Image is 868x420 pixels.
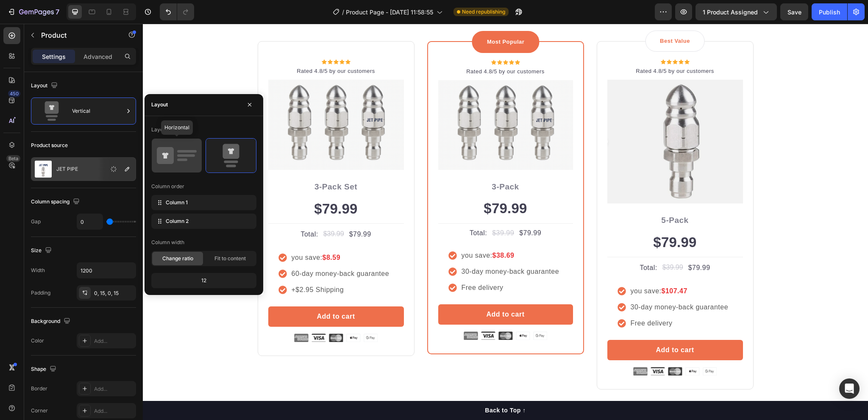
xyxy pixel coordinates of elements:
[166,199,188,206] span: Column 1
[518,264,544,271] strong: $107.47
[31,385,47,392] div: Border
[179,230,198,237] strong: $8.59
[149,245,247,255] p: 60-day money-back guarantee
[151,239,184,246] div: Column width
[94,337,134,345] div: Add...
[158,206,175,216] p: Total:
[94,385,134,393] div: Add...
[488,262,586,273] p: you save:
[321,308,404,316] img: 495611768014373769-f1ef80b6-5899-4fba-b7e6-8f20662d1820.png
[35,161,52,178] img: product feature img
[206,205,229,217] div: $79.99
[56,7,59,17] p: 7
[319,227,417,237] p: you save:
[3,3,63,20] button: 7
[344,286,382,296] div: Add to cart
[151,310,235,318] img: 495611768014373769-f1ef80b6-5899-4fba-b7e6-8f20662d1820.png
[342,8,344,17] span: /
[296,44,429,52] p: Rated 4.8/5 by our customers
[149,261,247,271] p: +$2.95 Shipping
[295,173,430,196] div: $79.99
[319,259,417,269] p: Free delivery
[488,295,586,305] p: Free delivery
[166,217,189,225] span: Column 2
[295,281,430,301] button: Add to cart
[465,56,600,180] img: gempages_580477171189941161-d58543f2-7ddc-4a66-8f8f-85c9affceb97.png
[151,101,168,108] div: Layout
[295,56,430,146] img: gempages_580477171189941161-d3adeb0b-df7a-4288-ae71-31bdf111e616.png
[77,263,136,278] input: Auto
[327,204,344,214] p: Total:
[819,8,840,17] div: Publish
[465,191,599,203] p: 5-Pack
[346,8,433,17] span: Product Page - [DATE] 11:58:55
[344,14,381,22] p: Most Popular
[6,155,20,162] div: Beta
[151,183,184,190] div: Column order
[162,255,193,262] span: Change ratio
[513,321,551,331] div: Add to cart
[465,207,600,230] div: $79.99
[143,24,868,420] iframe: Design area
[180,203,202,217] div: $39.99
[31,337,44,345] div: Color
[41,30,113,40] p: Product
[488,278,586,289] p: 30-day money-back guarantee
[31,218,41,225] div: Gap
[149,229,247,239] p: you save:
[214,255,246,262] span: Fit to content
[787,8,801,16] span: Save
[56,166,78,172] p: JET PIPE
[519,237,541,251] div: $39.99
[72,101,124,121] div: Vertical
[517,13,547,22] p: Best Value
[780,3,808,20] button: Save
[296,157,429,170] p: 3-Pack
[125,283,261,303] button: Add to cart
[31,80,59,92] div: Layout
[31,245,53,256] div: Size
[696,3,777,20] button: 1 product assigned
[376,203,399,215] div: $79.99
[490,343,574,352] img: 495611768014373769-f1ef80b6-5899-4fba-b7e6-8f20662d1820.png
[31,364,58,375] div: Shape
[349,228,371,235] strong: $38.69
[703,8,758,17] span: 1 product assigned
[42,52,66,61] p: Settings
[462,8,505,16] span: Need republishing
[83,52,112,61] p: Advanced
[465,43,599,52] p: Rated 4.8/5 by our customers
[94,407,134,415] div: Add...
[319,243,417,253] p: 30-day money-back guarantee
[348,203,372,215] div: $39.99
[94,289,134,297] div: 0, 15, 0, 15
[839,378,860,399] div: Open Intercom Messenger
[342,382,383,391] div: Back to Top ↑
[465,316,600,337] button: Add to cart
[153,275,255,286] div: 12
[31,142,68,149] div: Product source
[31,196,81,208] div: Column spacing
[77,214,103,229] input: Auto
[31,289,50,297] div: Padding
[160,3,194,20] div: Undo/Redo
[31,407,48,414] div: Corner
[31,316,72,327] div: Background
[812,3,847,20] button: Publish
[31,267,45,274] div: Width
[151,126,168,134] div: Layout
[545,238,568,250] div: $79.99
[174,288,212,298] div: Add to cart
[497,239,514,249] p: Total:
[8,90,20,97] div: 450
